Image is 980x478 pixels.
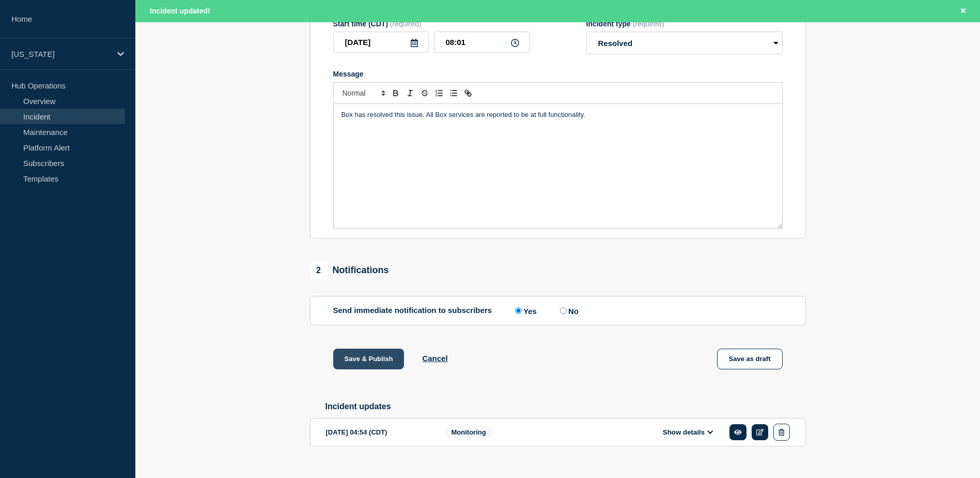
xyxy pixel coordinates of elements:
[333,70,783,78] div: Message
[310,262,328,279] span: 2
[333,349,405,369] button: Save & Publish
[957,5,970,17] button: Close banner
[560,307,567,314] input: No
[333,306,783,316] div: Send immediate notification to subscribers
[334,104,782,228] div: Message
[660,428,717,437] button: Show details
[422,354,447,363] button: Cancel
[432,87,446,99] button: Toggle ordered list
[445,426,493,438] span: Monitoring
[586,32,783,54] select: Incident type
[326,424,429,441] div: [DATE] 04:54 (CDT)
[333,20,530,28] div: Start time (CDT)
[434,32,530,53] input: HH:MM
[390,20,422,28] span: (required)
[586,20,783,28] div: Incident type
[717,349,783,369] button: Save as draft
[338,87,388,99] span: Font size
[310,262,389,279] div: Notifications
[461,87,475,99] button: Toggle link
[325,402,806,411] h2: Incident updates
[150,7,210,15] span: Incident updated!
[403,87,417,99] button: Toggle italic text
[417,87,432,99] button: Toggle strikethrough text
[388,87,403,99] button: Toggle bold text
[515,307,522,314] input: Yes
[557,306,579,316] label: No
[333,32,429,53] input: YYYY-MM-DD
[512,306,537,316] label: Yes
[341,110,774,119] p: Box has resolved this issue. All Box services are reported to be at full functionality.
[333,306,492,316] p: Send immediate notification to subscribers
[11,50,111,58] p: [US_STATE]
[633,20,664,28] span: (required)
[446,87,461,99] button: Toggle bulleted list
